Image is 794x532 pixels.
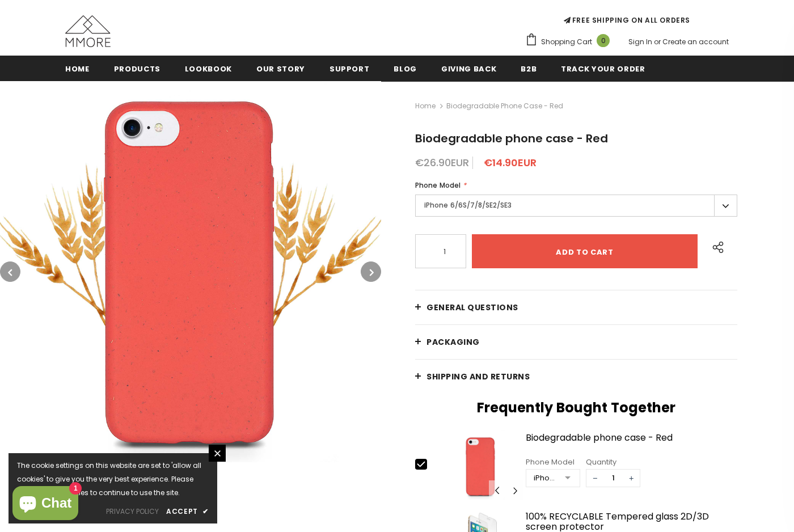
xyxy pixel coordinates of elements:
[114,56,161,81] a: Products
[65,64,90,74] span: Home
[185,64,232,74] span: Lookbook
[114,64,161,74] span: Products
[526,512,737,531] a: 100% RECYCLABLE Tempered glass 2D/3D screen protector
[330,64,370,74] span: support
[202,506,209,516] span: ✔
[256,56,305,81] a: Our Story
[521,64,537,74] span: B2B
[623,470,640,487] span: +
[441,56,496,81] a: Giving back
[654,37,661,47] span: or
[438,430,523,500] img: iphone 7 Red biodegradable Phone Case
[586,457,640,468] div: Quantity
[586,470,603,487] span: −
[415,155,469,170] span: €26.90EUR
[9,486,82,523] inbox-online-store-chat: Shopify online store chat
[561,64,645,74] span: Track your order
[166,505,209,518] a: Accept ✔
[415,130,608,146] span: Biodegradable phone case - Red
[472,234,698,268] input: Add to cart
[541,36,592,48] span: Shopping Cart
[561,56,645,81] a: Track your order
[394,56,417,81] a: Blog
[628,37,652,47] a: Sign In
[426,336,480,348] span: PACKAGING
[526,457,580,468] div: Phone Model
[415,180,461,190] span: Phone Model
[65,15,111,47] img: MMORE Cases
[662,37,729,47] a: Create an account
[17,461,201,497] span: The cookie settings on this website are set to 'allow all cookies' to give you the very best expe...
[415,99,436,113] a: Home
[256,64,305,74] span: Our Story
[426,302,518,313] span: General Questions
[415,325,737,359] a: PACKAGING
[521,56,537,81] a: B2B
[330,56,370,81] a: support
[415,399,737,416] h2: Frequently Bought Together
[106,506,159,516] span: privacy policy
[525,33,615,50] a: Shopping Cart 0
[441,64,496,74] span: Giving back
[415,195,737,217] label: iPhone 6/6S/7/8/SE2/SE3
[394,64,417,74] span: Blog
[415,360,737,394] a: Shipping and returns
[415,290,737,324] a: General Questions
[426,371,530,382] span: Shipping and returns
[534,472,557,484] div: iPhone 6/6S/7/8/SE2/SE3
[106,505,159,518] a: privacy policy
[526,433,737,453] a: Biodegradable phone case - Red
[597,34,610,47] span: 0
[446,99,563,113] span: Biodegradable phone case - Red
[185,56,232,81] a: Lookbook
[65,56,90,81] a: Home
[484,155,537,170] span: €14.90EUR
[166,506,198,516] span: Accept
